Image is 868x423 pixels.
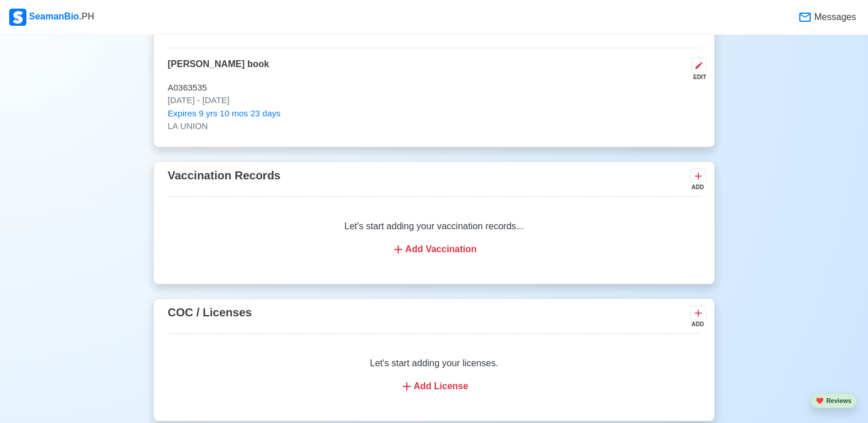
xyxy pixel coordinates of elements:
div: EDIT [687,73,706,81]
div: ADD [690,183,704,191]
p: A0363535 [168,81,700,95]
span: heart [816,397,824,404]
span: Expires 9 yrs 10 mos 23 days [168,107,281,120]
span: COC / Licenses [168,306,252,319]
p: [PERSON_NAME] book [168,57,269,81]
span: Messages [812,10,856,24]
img: Logo [9,9,26,26]
div: Add Vaccination [181,242,687,256]
p: [DATE] - [DATE] [168,94,700,107]
div: ADD [690,320,704,328]
span: Vaccination Records [168,169,281,182]
p: Let's start adding your licenses. [181,357,687,370]
span: .PH [79,11,95,21]
div: SeamanBio [9,9,94,26]
div: Add License [181,379,687,393]
button: heartReviews [811,393,857,409]
p: LA UNION [168,120,700,133]
div: Let's start adding your vaccination records... [168,206,700,270]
